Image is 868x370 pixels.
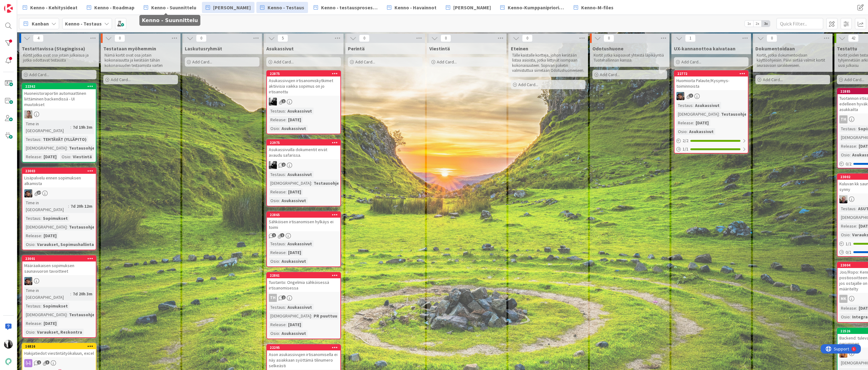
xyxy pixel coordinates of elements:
div: 5 [32,2,34,7]
a: Kenno - Testaus [256,2,308,13]
span: : [279,125,280,132]
span: 0 [522,35,533,42]
span: 5 [278,35,288,42]
img: Visit kanbanzone.com [4,4,13,13]
span: : [285,108,286,114]
span: Kenno - Roadmap [94,4,134,11]
span: Laskutusryhmät [185,45,222,52]
span: 27 [37,191,41,195]
span: : [286,321,287,328]
div: SL [22,110,96,118]
img: SL [24,110,32,118]
span: 3x [762,21,770,27]
div: Osio [839,151,850,158]
div: Sähköisen irtisanomisen hylkäys ei toimi [267,218,340,231]
div: 23001Määräaikaisen sopimuksen saunavuoron tavoitteet [22,256,96,275]
div: Huoneistoraportin automaattinen liittäminen backendissä - UI muutokset [22,89,96,109]
a: 22865Sähköisen irtisanomisen hylkäys ei toimiTestaus:AsukassivutRelease:[DATE]Osio:Asukassivut [266,211,341,267]
p: Kortit jotka ovat osa jotain julkaisua ja jotka odottavat testausta [23,53,95,63]
span: 2x [753,21,762,27]
span: : [67,145,68,151]
div: 22875Asukassivujen irtisanomiskytkimet aktiivisia vaikka sopimus on jo irtisanottu [267,71,340,96]
span: : [286,188,287,195]
span: : [70,290,71,297]
img: KM [269,98,277,106]
div: 16816 [25,344,96,349]
a: 22772Huomioita Palaute/Kysymys-toiminnoistaPPTestaus:Asukassivut[DEMOGRAPHIC_DATA]:Testausohjeet.... [674,70,749,154]
div: 22865 [270,213,340,217]
span: [PERSON_NAME] [213,4,251,11]
div: 23003 [25,169,96,173]
div: 1/1 [674,145,748,153]
div: Osio [676,128,687,135]
span: Add Card... [29,72,49,77]
div: Tuotanto: Ongelmia sähköisessä irtisanomisessa [267,278,340,292]
div: [DEMOGRAPHIC_DATA] [269,180,311,187]
div: Testaus [24,215,40,222]
div: 22362 [22,84,96,89]
div: Asukassivut [286,304,314,311]
div: Määräaikaisen sopimuksen saunavuoron tavoitteet [22,261,96,275]
div: 22975 [270,141,340,145]
span: : [285,304,286,311]
span: 42 [848,35,859,42]
span: 2 [282,163,286,167]
span: : [856,205,856,212]
span: 0 [604,35,614,42]
div: Release [269,188,286,195]
input: Quick Filter... [777,18,823,29]
div: Asukassivut [693,102,721,109]
div: [DEMOGRAPHIC_DATA] [269,312,311,319]
span: Testattavissa (Stagingissa) [22,45,85,52]
a: Kenno-Kumppanipriorisointi [497,2,568,13]
span: Perintä [348,45,365,52]
p: Kortit, jotka dokumentoidaan käyttöohjeisiin. Päivi siirtää valmiit kortit seuraavaan sarakkeeseen. [757,53,829,68]
span: : [311,180,312,187]
div: Asukassivut [280,125,308,132]
span: : [40,215,41,222]
div: [DEMOGRAPHIC_DATA] [24,224,67,230]
a: Kenno - testausprosessi/Featureflagit [310,2,381,13]
span: 3 [45,360,49,364]
div: Testausohjeet... [68,311,105,318]
div: Asukassivut [286,171,314,178]
span: 0 [196,35,207,42]
span: : [41,320,42,327]
div: 22772Huomioita Palaute/Kysymys-toiminnoista [674,71,748,90]
a: 22362Huoneistoraportin automaattinen liittäminen backendissä - UI muutoksetSLTime in [GEOGRAPHIC_... [22,83,96,163]
div: Time in [GEOGRAPHIC_DATA] [24,287,70,301]
p: Nämä kortit ovat osa jotain kokonaisuutta ja kerätään tähän kokonaisuuden testaamista varten [105,53,177,68]
span: Add Card... [763,77,783,82]
div: Release [676,119,693,126]
div: TH [269,294,277,302]
span: : [856,305,857,312]
div: Testaus [269,240,285,247]
div: Release [24,153,41,160]
div: MK [839,295,847,303]
div: Viestintä [71,153,93,160]
div: Testausohjeet... [720,111,757,118]
span: Asukassivut [266,45,294,52]
span: Kenno-M-files [581,4,614,11]
p: Kortit jotka kaipaavat yhteistä läpikäyntiä Tuotehallinnan kanssa. [594,53,666,63]
div: Time in [GEOGRAPHIC_DATA] [24,120,70,134]
div: Asukassivut [280,197,308,204]
div: [DEMOGRAPHIC_DATA] [24,145,67,151]
span: : [285,240,286,247]
div: PR puuttuu [312,312,339,319]
b: Kenno - Testaus [65,21,102,27]
img: PP [24,189,32,197]
span: 0 [114,35,125,42]
div: Testausohjeet... [312,180,349,187]
div: 23003Lisäpalvelu ennen sopimuksen alkamista [22,168,96,187]
div: 22865 [267,212,340,218]
span: : [856,143,857,150]
div: Release [269,249,286,256]
span: : [719,111,720,118]
span: 0 / 1 [846,249,852,256]
div: [DATE] [287,188,303,195]
div: KM [267,98,340,106]
a: [PERSON_NAME] [442,2,495,13]
div: Osio [269,258,279,265]
span: 0 [767,35,777,42]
